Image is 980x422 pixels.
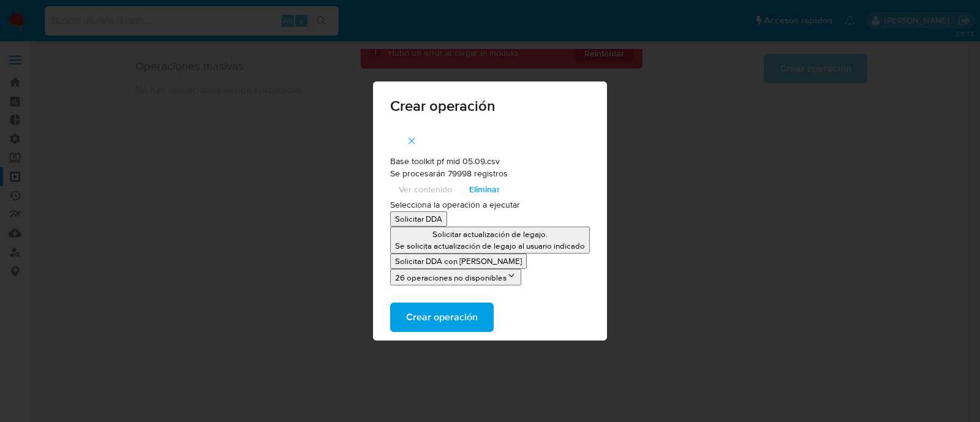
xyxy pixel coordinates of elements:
[390,227,590,254] button: Solicitar actualización de legajo.Se solicita actualización de legajo al usuario indicado
[406,304,478,331] span: Crear operación
[395,213,442,225] p: Solicitar DDA
[469,181,500,198] span: Eliminar
[390,168,590,180] p: Se procesarán 79998 registros
[390,99,590,113] span: Crear operación
[395,255,522,267] p: Solicitar DDA con [PERSON_NAME]
[390,254,527,269] button: Solicitar DDA con [PERSON_NAME]
[390,199,590,211] p: Selecciona la operación a ejecutar
[390,303,494,332] button: Crear operación
[395,240,585,252] p: Se solicita actualización de legajo al usuario indicado
[390,156,590,168] p: Base toolkit pf mid 05.09.csv
[390,211,447,227] button: Solicitar DDA
[461,179,508,199] button: Eliminar
[390,269,521,285] button: 26 operaciones no disponibles
[395,228,585,240] p: Solicitar actualización de legajo.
